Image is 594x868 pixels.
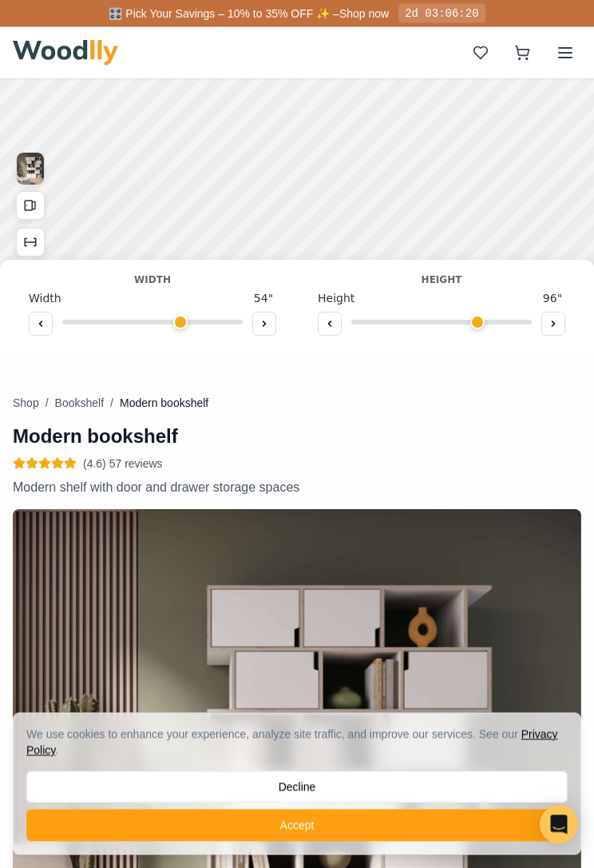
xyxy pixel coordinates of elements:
div: Open Intercom Messenger [540,806,578,844]
span: / [46,395,49,411]
span: 🎛️ Pick Your Savings – 10% to 35% OFF ✨ – [109,7,339,20]
span: / [110,395,113,411]
span: 54 " [251,500,276,517]
button: Shop [13,395,39,411]
button: Decline [26,771,568,803]
div: 2d 03:06:20 [398,4,485,23]
span: Width [29,500,61,517]
div: Height [318,483,565,497]
img: Woodlly [13,40,118,66]
button: Show Dimensions [16,438,45,467]
button: 20% off [178,20,232,44]
span: Modern bookshelf [120,395,208,411]
div: We use cookies to enhance your experience, analyze site traffic, and improve our services. See our . [26,727,568,759]
button: Open All Doors and Drawers [16,401,45,430]
button: Toggle price visibility [26,26,51,51]
span: (4.6) 57 reviews [83,456,163,472]
span: 96 " [540,500,565,517]
button: Pick Your Discount [178,47,251,57]
button: Accept [26,810,568,842]
span: Height [318,500,354,517]
button: View Gallery [16,364,45,393]
p: Modern shelf with door and drawer storage spaces [13,478,581,497]
div: Width [29,483,276,497]
h1: Modern bookshelf [13,424,581,449]
a: Shop now [339,7,389,20]
button: Bookshelf [55,395,104,411]
img: Gallery [17,363,44,395]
